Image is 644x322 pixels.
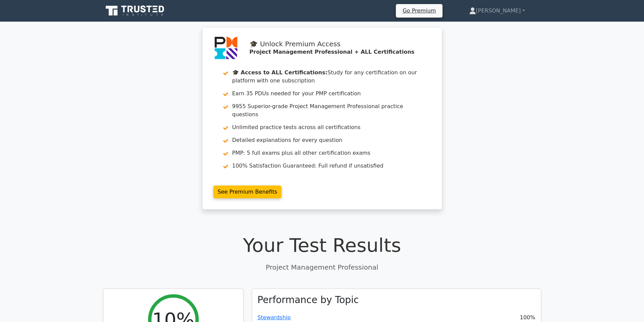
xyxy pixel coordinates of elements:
h3: Performance by Topic [258,294,359,306]
span: 100% [520,314,535,322]
a: Stewardship [258,314,291,321]
a: Go Premium [399,6,440,15]
a: See Premium Benefits [213,185,282,198]
h1: Your Test Results [103,234,541,256]
p: Project Management Professional [103,262,541,272]
a: [PERSON_NAME] [453,4,541,18]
